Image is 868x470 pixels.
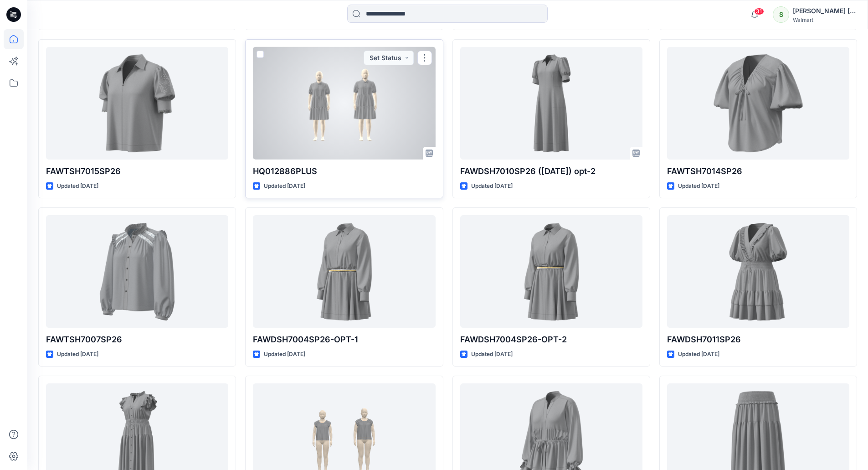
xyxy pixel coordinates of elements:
[471,181,513,191] p: Updated [DATE]
[460,47,642,160] a: FAWDSH7010SP26 (07-03-25) opt-2
[460,333,642,346] p: FAWDSH7004SP26-OPT-2
[678,350,719,359] p: Updated [DATE]
[667,47,849,160] a: FAWTSH7014SP26
[46,215,228,328] a: FAWTSH7007SP26
[793,5,857,16] div: [PERSON_NAME] ​[PERSON_NAME]
[57,350,98,359] p: Updated [DATE]
[264,350,305,359] p: Updated [DATE]
[253,47,435,160] a: HQ012886PLUS
[678,181,719,191] p: Updated [DATE]
[667,215,849,328] a: FAWDSH7011SP26
[46,165,228,178] p: FAWTSH7015SP26
[460,165,642,178] p: FAWDSH7010SP26 ([DATE]) opt-2
[253,215,435,328] a: FAWDSH7004SP26-OPT-1
[253,165,435,178] p: HQ012886PLUS
[46,47,228,160] a: FAWTSH7015SP26
[57,181,98,191] p: Updated [DATE]
[667,165,849,178] p: FAWTSH7014SP26
[793,16,857,23] div: Walmart
[471,350,513,359] p: Updated [DATE]
[773,6,789,23] div: S​
[46,333,228,346] p: FAWTSH7007SP26
[253,333,435,346] p: FAWDSH7004SP26-OPT-1
[460,215,642,328] a: FAWDSH7004SP26-OPT-2
[667,333,849,346] p: FAWDSH7011SP26
[754,8,764,15] span: 31
[264,181,305,191] p: Updated [DATE]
